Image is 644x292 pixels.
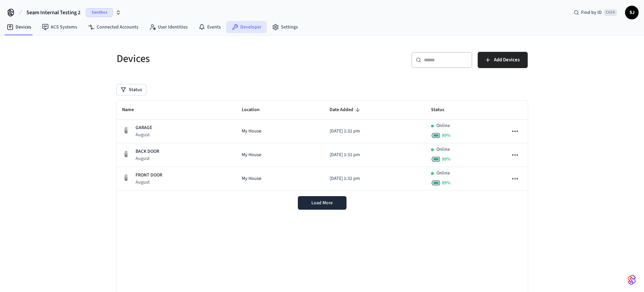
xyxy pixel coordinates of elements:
[136,131,152,138] p: August
[117,52,318,66] h5: Devices
[494,56,520,64] span: Add Devices
[122,126,130,134] img: August Wifi Smart Lock 3rd Gen, Silver, Front
[628,274,636,285] img: SeamLogoGradient.69752ec5.svg
[478,52,528,68] button: Add Devices
[136,172,162,179] p: FRONT DOOR
[298,196,347,210] button: Load More
[122,105,143,115] span: Name
[136,179,162,186] p: August
[242,128,261,135] span: My House
[136,124,152,131] p: GARAGE
[136,155,159,162] p: August
[311,200,333,206] span: Load More
[625,6,639,19] button: SJ
[117,84,146,95] button: Status
[122,173,130,182] img: August Wifi Smart Lock 3rd Gen, Silver, Front
[330,105,362,115] span: Date Added
[436,146,450,153] p: Online
[144,21,193,33] a: User Identities
[193,21,226,33] a: Events
[267,21,303,33] a: Settings
[136,148,159,155] p: BACK DOOR
[26,8,80,17] span: Seam Internal Testing 2
[242,151,261,159] span: My House
[581,9,602,16] span: Find by ID
[1,21,37,33] a: Devices
[242,105,268,115] span: Location
[330,151,420,159] p: [DATE] 1:32 pm
[626,6,638,19] span: SJ
[442,180,451,186] span: 99 %
[436,170,450,177] p: Online
[436,122,450,129] p: Online
[442,156,451,163] span: 99 %
[330,128,420,135] p: [DATE] 1:32 pm
[117,101,528,191] table: sticky table
[330,175,420,182] p: [DATE] 1:32 pm
[431,105,453,115] span: Status
[86,8,113,17] span: Sandbox
[442,132,451,139] span: 99 %
[226,21,267,33] a: Developer
[122,150,130,158] img: August Wifi Smart Lock 3rd Gen, Silver, Front
[37,21,82,33] a: ACS Systems
[604,9,617,16] span: Ctrl K
[568,6,622,19] div: Find by IDCtrl K
[242,175,261,182] span: My House
[82,21,144,33] a: Connected Accounts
